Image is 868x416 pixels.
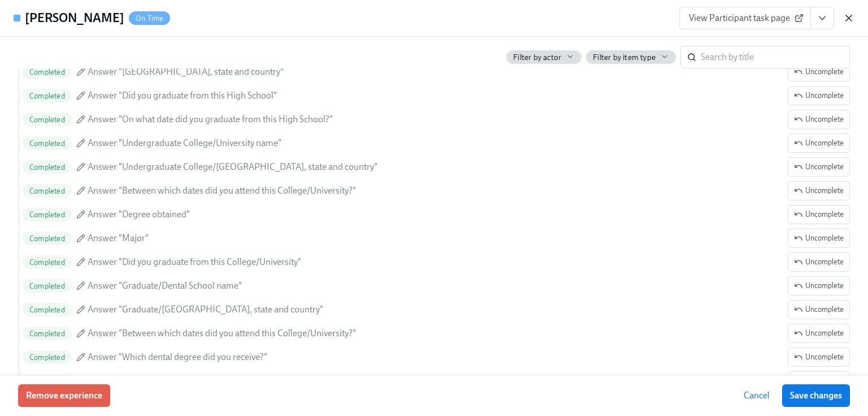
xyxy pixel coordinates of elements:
span: Uncomplete [794,90,844,101]
span: Uncomplete [794,328,844,339]
span: Completed [23,115,72,124]
span: Completed [23,187,72,195]
span: Uncomplete [794,185,844,196]
button: CompletedAnswer "What is your Social Security Number?"UncompleteCompletedAnswer "Which Ethnicity ... [788,62,850,82]
button: Remove experience [18,384,110,407]
input: Search by title [701,46,850,68]
span: Save changes [790,390,842,401]
span: On Time [129,14,170,23]
span: Uncomplete [794,233,844,244]
button: CompletedAnswer "What is your Social Security Number?"UncompleteCompletedAnswer "Which Ethnicity ... [788,205,850,224]
span: Answer "Between which dates did you attend this College/University?" [88,327,356,340]
a: View Participant task page [679,7,811,29]
button: View task page [810,7,834,29]
button: Filter by actor [506,50,581,64]
span: Answer "On what date did you graduate from this High School?" [88,113,333,126]
span: Answer "Did you graduate from this High School" [88,89,277,102]
span: Answer "Graduate/[GEOGRAPHIC_DATA], state and country" [88,303,323,316]
span: Uncomplete [794,280,844,291]
span: Completed [23,234,72,243]
span: Answer "Graduate/Dental School name" [88,280,242,292]
span: Cancel [744,390,770,401]
span: Answer "Major" [88,232,149,245]
span: Completed [23,353,72,362]
button: CompletedAnswer "What is your Social Security Number?"UncompleteCompletedAnswer "Which Ethnicity ... [788,181,850,200]
span: Answer "Undergraduate College/[GEOGRAPHIC_DATA], state and country" [88,161,377,173]
span: Uncomplete [794,138,844,149]
span: Answer "Did you graduate from this College/University" [88,256,301,268]
span: Completed [23,306,72,314]
span: View Participant task page [689,12,801,24]
span: Completed [23,329,72,338]
h4: [PERSON_NAME] [25,10,124,27]
span: Uncomplete [794,161,844,173]
span: Uncomplete [794,209,844,220]
button: CompletedAnswer "What is your Social Security Number?"UncompleteCompletedAnswer "Which Ethnicity ... [788,134,850,153]
span: Uncomplete [794,114,844,125]
span: Answer "[GEOGRAPHIC_DATA], state and country" [88,66,284,78]
span: Completed [23,68,72,76]
span: Completed [23,139,72,148]
span: Answer "Degree obtained" [88,208,190,221]
span: Filter by actor [513,52,561,63]
button: CompletedAnswer "What is your Social Security Number?"UncompleteCompletedAnswer "Which Ethnicity ... [788,157,850,177]
span: Answer "Between which dates did you attend this College/University?" [88,185,356,197]
button: CompletedAnswer "What is your Social Security Number?"UncompleteCompletedAnswer "Which Ethnicity ... [788,110,850,129]
button: CompletedAnswer "What is your Social Security Number?"UncompleteCompletedAnswer "Which Ethnicity ... [788,300,850,319]
button: CompletedAnswer "What is your Social Security Number?"UncompleteCompletedAnswer "Which Ethnicity ... [788,252,850,272]
span: Filter by item type [593,52,656,63]
span: Completed [23,211,72,219]
span: Completed [23,92,72,100]
span: Completed [23,282,72,290]
button: Save changes [782,384,850,407]
span: Uncomplete [794,66,844,78]
span: Uncomplete [794,256,844,268]
button: CompletedAnswer "What is your Social Security Number?"UncompleteCompletedAnswer "Which Ethnicity ... [788,86,850,105]
span: Remove experience [26,390,102,401]
button: Cancel [736,384,778,407]
button: Filter by item type [586,50,676,64]
span: Answer "Undergraduate College/University name" [88,137,281,149]
button: CompletedAnswer "What is your Social Security Number?"UncompleteCompletedAnswer "Which Ethnicity ... [788,276,850,295]
span: Answer "Which dental degree did you receive?" [88,351,267,363]
span: Completed [23,163,72,171]
button: CompletedAnswer "What is your Social Security Number?"UncompleteCompletedAnswer "Which Ethnicity ... [788,371,850,391]
span: Uncomplete [794,304,844,315]
button: CompletedAnswer "What is your Social Security Number?"UncompleteCompletedAnswer "Which Ethnicity ... [788,324,850,343]
button: CompletedAnswer "What is your Social Security Number?"UncompleteCompletedAnswer "Which Ethnicity ... [788,229,850,248]
button: CompletedAnswer "What is your Social Security Number?"UncompleteCompletedAnswer "Which Ethnicity ... [788,348,850,367]
span: Uncomplete [794,351,844,363]
span: Completed [23,258,72,267]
